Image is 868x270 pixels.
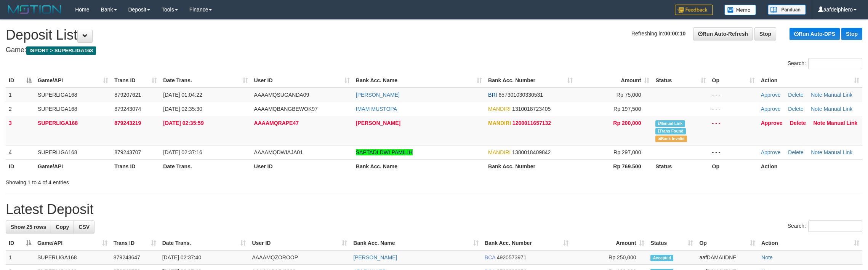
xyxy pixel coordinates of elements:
span: Manually Linked [655,120,685,127]
label: Search: [788,220,862,232]
td: aafDAMAIIDNF [696,250,758,265]
td: 4 [6,145,35,159]
img: panduan.png [768,5,806,15]
span: Rp 297,000 [613,149,641,155]
td: 2 [6,102,35,116]
span: MANDIRI [488,120,511,126]
a: Manual Link [824,92,853,98]
a: Note [811,92,822,98]
th: Game/API [35,159,111,173]
span: Refreshing in: [631,30,685,37]
td: - - - [709,88,758,102]
th: Bank Acc. Number [485,159,576,173]
a: [PERSON_NAME] [356,92,400,98]
a: Approve [761,92,781,98]
th: User ID [251,159,353,173]
th: Bank Acc. Number: activate to sort column ascending [482,236,572,250]
th: User ID: activate to sort column ascending [249,236,350,250]
label: Search: [788,58,862,69]
th: ID: activate to sort column descending [6,236,34,250]
span: BRI [488,92,497,98]
span: MANDIRI [488,106,511,112]
span: AAAAMQDWIAJA01 [254,149,303,155]
span: [DATE] 02:37:16 [163,149,202,155]
a: Run Auto-Refresh [693,27,753,40]
th: Status: activate to sort column ascending [652,73,709,88]
td: [DATE] 02:37:40 [159,250,249,265]
td: Rp 250,000 [572,250,648,265]
span: CSV [78,224,90,230]
th: Trans ID: activate to sort column ascending [111,236,159,250]
span: AAAAMQRAPE47 [254,120,299,126]
td: - - - [709,116,758,145]
th: Date Trans. [160,159,251,173]
th: ID: activate to sort column descending [6,73,35,88]
img: Button%20Memo.svg [724,5,756,15]
a: Approve [761,106,781,112]
input: Search: [808,58,862,69]
a: Approve [761,149,781,155]
input: Search: [808,220,862,232]
a: IMAM MUSTOPA [356,106,397,112]
span: ISPORT > SUPERLIGA168 [26,46,96,55]
span: Rp 200,000 [613,120,641,126]
h1: Deposit List [6,27,862,43]
td: AAAAMQZOROOP [249,250,350,265]
a: Note [811,106,822,112]
th: Date Trans.: activate to sort column ascending [159,236,249,250]
a: CSV [74,220,94,233]
span: Copy 1200011657132 to clipboard [512,120,551,126]
th: Trans ID: activate to sort column ascending [111,73,160,88]
span: Accepted [650,255,673,261]
td: SUPERLIGA168 [34,250,111,265]
th: Game/API: activate to sort column ascending [35,73,111,88]
a: Manual Link [824,106,853,112]
a: Manual Link [826,120,857,126]
span: [DATE] 02:35:30 [163,106,202,112]
span: 879243707 [114,149,141,155]
th: Op [709,159,758,173]
a: Note [811,149,822,155]
span: Rp 197,500 [613,106,641,112]
th: Game/API: activate to sort column ascending [34,236,111,250]
th: Bank Acc. Name: activate to sort column ascending [350,236,482,250]
a: Delete [788,92,803,98]
th: Bank Acc. Name [353,159,485,173]
th: Bank Acc. Number: activate to sort column ascending [485,73,576,88]
a: Copy [51,220,74,233]
span: Copy 657301030330531 to clipboard [498,92,543,98]
th: Action: activate to sort column ascending [758,73,862,88]
th: Action: activate to sort column ascending [758,236,862,250]
td: - - - [709,102,758,116]
th: Op: activate to sort column ascending [709,73,758,88]
td: 879243647 [111,250,159,265]
th: Status [652,159,709,173]
th: ID [6,159,35,173]
th: User ID: activate to sort column ascending [251,73,353,88]
a: SAPTADI DWI PAMILIH [356,149,413,155]
a: Delete [790,120,806,126]
a: Run Auto-DPS [790,28,840,40]
a: Note [761,254,773,260]
th: Amount: activate to sort column ascending [576,73,652,88]
th: Date Trans.: activate to sort column ascending [160,73,251,88]
strong: 00:00:10 [664,30,685,37]
span: 879243074 [114,106,141,112]
span: 879207621 [114,92,141,98]
span: Copy [56,224,69,230]
span: AAAAMQBANGBEWOK97 [254,106,318,112]
a: Show 25 rows [6,220,51,233]
td: SUPERLIGA168 [35,116,111,145]
span: [DATE] 01:04:22 [163,92,202,98]
a: [PERSON_NAME] [356,120,400,126]
span: Copy 4920573971 to clipboard [497,254,527,260]
span: AAAAMQSUGANDA09 [254,92,309,98]
a: Note [813,120,825,126]
div: Showing 1 to 4 of 4 entries [6,176,356,186]
span: Similar transaction found [655,128,686,134]
th: Status: activate to sort column ascending [647,236,696,250]
th: Op: activate to sort column ascending [696,236,758,250]
a: Approve [761,120,783,126]
h4: Game: [6,46,862,54]
td: SUPERLIGA168 [35,102,111,116]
